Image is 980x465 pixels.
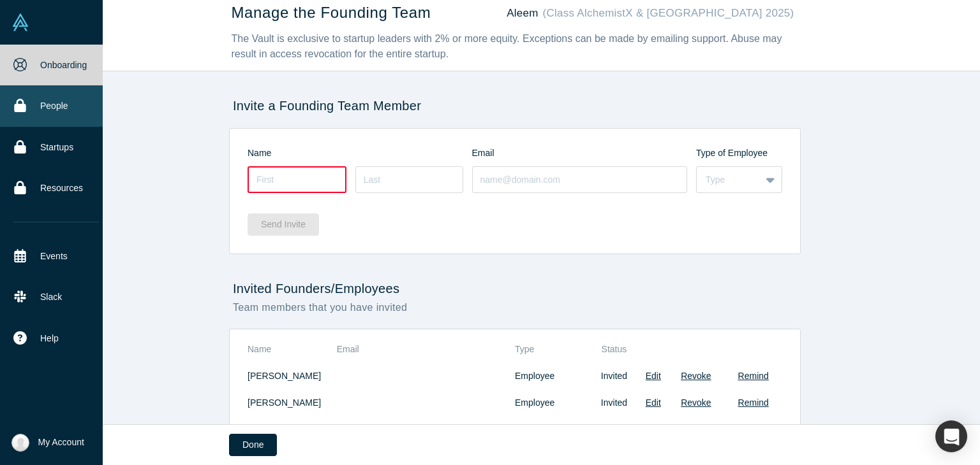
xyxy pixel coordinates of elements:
button: Revoke [681,423,711,436]
button: Done [229,434,277,456]
div: Team members that you have invited [229,300,801,315]
td: employee [515,389,590,416]
button: Edit [646,396,661,410]
button: My Account [11,434,84,452]
th: Status [590,338,639,363]
span: Help [40,332,59,345]
h2: Invited Founders/Employees [229,281,801,296]
button: Send Invite [248,213,319,236]
td: Invited [590,416,639,443]
h2: Invite a Founding Team Member [229,98,801,113]
button: Edit [646,369,661,383]
th: Name [248,338,337,363]
div: The Vault is exclusive to startup leaders with 2% or more equity. Exceptions can be made by email... [232,31,794,62]
h2: Aleem [507,6,794,20]
div: Type [706,173,752,187]
td: Invited [590,389,639,416]
input: First [248,166,346,193]
th: Email [337,338,515,363]
span: (Class AlchemistX & [GEOGRAPHIC_DATA] 2025) [543,7,794,19]
h1: Manage the Founding Team [232,4,431,22]
td: [PERSON_NAME] [248,389,337,416]
td: founder [515,416,590,443]
button: Remind [738,423,769,436]
input: Last [355,166,463,193]
th: Type [515,338,590,363]
td: Assylzhan Altay [248,416,337,443]
td: Invited [590,362,639,389]
button: Remind [738,396,769,410]
div: Name [248,147,472,160]
button: Remind [738,369,769,383]
div: Type of Employee [696,147,782,160]
td: [PERSON_NAME] [248,362,337,389]
img: Alchemist Vault Logo [11,13,29,31]
button: Revoke [681,396,711,410]
td: employee [515,362,590,389]
button: Revoke [681,369,711,383]
button: Edit [646,423,661,436]
th: Column for edit button [639,338,667,363]
span: My Account [38,436,84,449]
div: Email [472,147,697,160]
input: name@domain.com [472,166,688,193]
img: Alidar Kuchukov's Account [11,434,29,452]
